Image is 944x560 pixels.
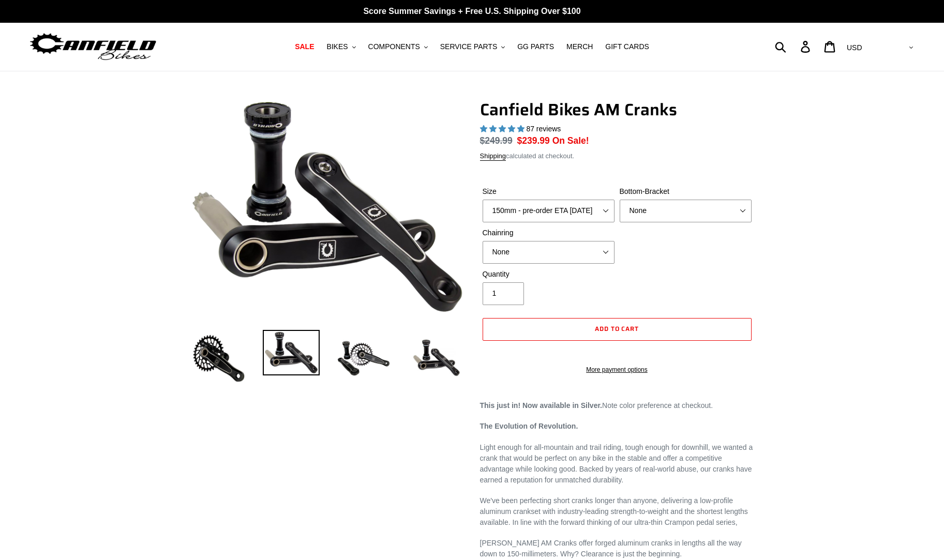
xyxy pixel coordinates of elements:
[263,330,320,375] img: Load image into Gallery viewer, Canfield Cranks
[517,42,554,51] span: GG PARTS
[480,125,527,133] span: 4.97 stars
[483,228,615,238] label: Chainring
[483,186,615,197] label: Size
[28,31,158,63] img: Canfield Bikes
[368,42,420,51] span: COMPONENTS
[408,330,464,387] img: Load image into Gallery viewer, CANFIELD-AM_DH-CRANKS
[517,135,550,146] span: $239.99
[781,35,807,58] input: Search
[190,330,247,387] img: Load image into Gallery viewer, Canfield Bikes AM Cranks
[620,186,752,197] label: Bottom-Bracket
[483,269,615,280] label: Quantity
[526,125,561,133] span: 87 reviews
[321,40,361,54] button: BIKES
[192,102,462,312] img: Canfield Cranks
[480,442,754,486] p: Light enough for all-mountain and trail riding, tough enough for downhill, we wanted a crank that...
[335,330,392,387] img: Load image into Gallery viewer, Canfield Bikes AM Cranks
[290,40,319,54] a: SALE
[552,134,589,147] span: On Sale!
[480,100,754,119] h1: Canfield Bikes AM Cranks
[480,495,754,528] p: We've been perfecting short cranks longer than anyone, delivering a low-profile aluminum crankset...
[595,324,639,334] span: Add to cart
[363,40,433,54] button: COMPONENTS
[435,40,510,54] button: SERVICE PARTS
[512,40,559,54] a: GG PARTS
[600,40,654,54] a: GIFT CARDS
[480,152,506,161] a: Shipping
[483,318,752,341] button: Add to cart
[480,422,578,430] strong: The Evolution of Revolution.
[566,42,593,51] span: MERCH
[483,365,752,374] a: More payment options
[480,135,513,146] s: $249.99
[605,42,649,51] span: GIFT CARDS
[295,42,314,51] span: SALE
[561,40,598,54] a: MERCH
[326,42,348,51] span: BIKES
[480,401,603,410] strong: This just in! Now available in Silver.
[480,400,754,411] p: Note color preference at checkout.
[480,538,754,559] p: [PERSON_NAME] AM Cranks offer forged aluminum cranks in lengths all the way down to 150-millimete...
[480,151,754,161] div: calculated at checkout.
[440,42,497,51] span: SERVICE PARTS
